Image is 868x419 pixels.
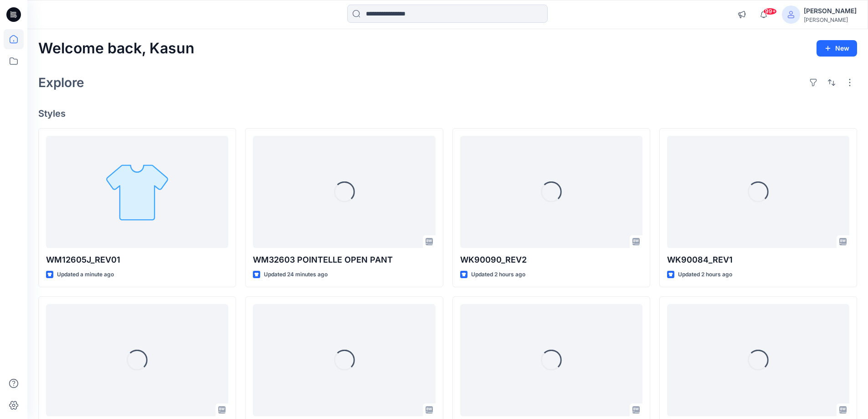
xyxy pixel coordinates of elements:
p: WM32603 POINTELLE OPEN PANT [253,253,435,266]
h2: Explore [38,75,84,90]
p: WM12605J_REV01 [46,253,228,266]
p: Updated a minute ago [57,270,114,279]
div: [PERSON_NAME] [804,5,857,16]
button: New [817,40,857,57]
a: WM12605J_REV01 [46,136,228,248]
p: Updated 2 hours ago [471,270,525,279]
p: Updated 2 hours ago [678,270,732,279]
h4: Styles [38,108,857,119]
p: Updated 24 minutes ago [264,270,328,279]
svg: avatar [787,11,795,18]
div: [PERSON_NAME] [804,16,857,23]
p: WK90090_REV2 [460,253,642,266]
p: WK90084_REV1 [667,253,849,266]
h2: Welcome back, Kasun [38,40,195,57]
span: 99+ [763,8,777,15]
